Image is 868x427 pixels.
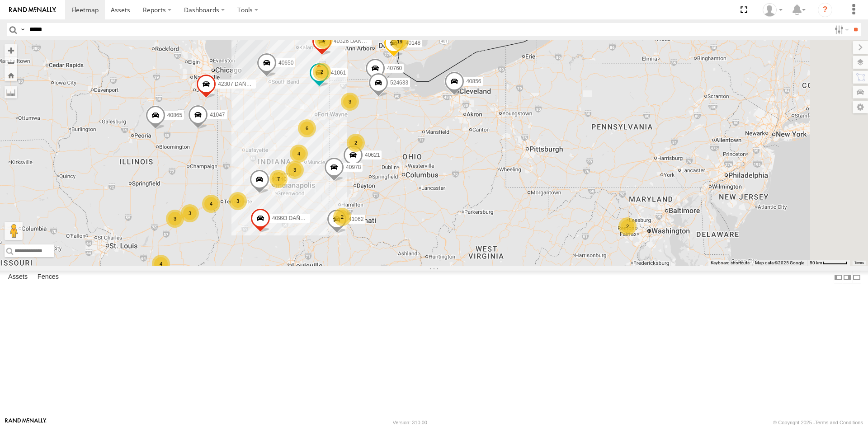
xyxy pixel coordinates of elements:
[333,208,351,226] div: 2
[387,65,402,71] span: 40760
[759,3,786,17] div: Carlos Ortiz
[391,33,409,51] div: 19
[33,271,63,284] label: Fences
[390,79,408,85] span: 524633
[5,56,17,69] button: Zoom out
[229,192,247,210] div: 3
[272,215,331,221] span: 40993 DAÑADO 102025
[854,261,864,265] a: Terms (opens in new tab)
[393,420,427,425] div: Version: 310.00
[853,101,868,113] label: Map Settings
[843,271,852,284] label: Dock Summary Table to the Right
[4,271,32,284] label: Assets
[349,216,363,222] span: 41062
[278,60,293,66] span: 40650
[5,418,47,427] a: Visit our Website
[331,69,346,75] span: 41061
[365,152,380,158] span: 40621
[181,204,199,222] div: 3
[5,86,17,99] label: Measure
[9,7,56,13] img: rand-logo.svg
[834,271,843,284] label: Dock Summary Table to the Left
[618,217,637,235] div: 2
[269,170,288,188] div: 7
[347,134,365,152] div: 2
[815,420,863,425] a: Terms and Conditions
[711,260,750,266] button: Keyboard shortcuts
[773,420,863,425] div: © Copyright 2025 -
[341,93,359,111] div: 3
[334,38,373,44] span: 40326 DAÑADO
[755,260,804,265] span: Map data ©2025 Google
[810,260,822,265] span: 50 km
[5,222,23,240] button: Drag Pegman onto the map to open Street View
[818,3,832,17] i: ?
[298,119,316,137] div: 6
[406,40,420,46] span: 40148
[831,23,850,36] label: Search Filter Options
[19,23,26,36] label: Search Query
[807,260,850,266] button: Map Scale: 50 km per 51 pixels
[152,255,170,273] div: 4
[210,111,225,117] span: 41047
[466,78,481,84] span: 40856
[286,161,304,179] div: 3
[218,81,258,87] span: 42307 DAÑADO
[5,44,17,56] button: Zoom in
[315,31,333,49] div: 2
[290,145,308,163] div: 4
[313,63,331,81] div: 2
[167,112,182,118] span: 40865
[166,210,184,228] div: 3
[346,164,361,170] span: 40978
[202,195,220,213] div: 4
[852,271,861,284] label: Hide Summary Table
[5,69,17,81] button: Zoom Home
